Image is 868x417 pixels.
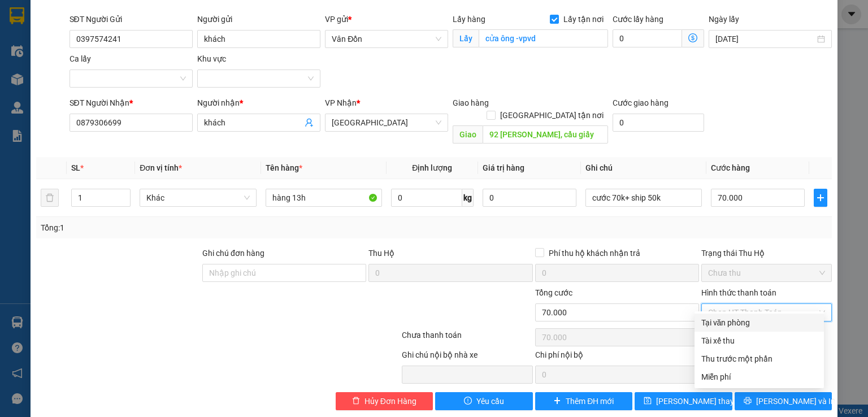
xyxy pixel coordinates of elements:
div: Chi phí nội bộ [535,349,699,366]
input: Lấy tận nơi [479,29,608,47]
span: Tổng cước [535,288,572,297]
div: SĐT Người Nhận [70,97,193,109]
span: Khác [146,189,249,206]
span: Chưa thu [708,264,825,281]
div: Khu vực [197,53,320,65]
span: Giao hàng [453,98,489,107]
div: Tổng: 1 [41,221,336,234]
div: Thu trước một phần [701,353,817,365]
label: Cước lấy hàng [613,15,663,24]
span: kg [462,189,474,207]
span: Đơn vị tính [140,163,182,172]
button: plus [814,189,827,207]
span: [PERSON_NAME] thay đổi [656,395,747,407]
div: SĐT Người Gửi [70,13,193,25]
input: Ghi chú đơn hàng [202,264,366,282]
input: Cước lấy hàng [613,29,682,47]
span: Yêu cầu [476,395,504,407]
span: Giao [453,125,483,144]
th: Ghi chú [581,157,706,179]
span: Giá trị hàng [483,163,524,172]
div: VP gửi [325,13,448,25]
span: user-add [305,118,314,127]
span: Định lượng [412,163,452,172]
div: Người gửi [197,13,320,25]
input: Dọc đường [483,125,608,144]
span: exclamation-circle [464,397,472,406]
span: Tên hàng [266,163,302,172]
span: Lấy [453,29,479,47]
span: Hà Nội [332,114,441,131]
input: Ngày lấy [715,33,815,45]
span: [PERSON_NAME] và In [756,395,835,407]
input: Ghi Chú [585,189,702,207]
button: delete [41,189,59,207]
button: deleteHủy Đơn Hàng [336,392,433,410]
span: Lấy hàng [453,15,485,24]
label: Ngày lấy [709,15,739,24]
span: Chọn HT Thanh Toán [708,304,825,321]
label: Cước giao hàng [613,98,669,107]
span: Phí thu hộ khách nhận trả [544,247,645,259]
button: printer[PERSON_NAME] và In [735,392,832,410]
span: VP Nhận [325,98,357,107]
span: Hủy Đơn Hàng [364,395,416,407]
div: Tại văn phòng [701,316,817,329]
input: VD: Bàn, Ghế [266,189,382,207]
label: Hình thức thanh toán [701,288,776,297]
button: plusThêm ĐH mới [535,392,633,410]
span: [GEOGRAPHIC_DATA] tận nơi [496,109,608,121]
span: plus [814,193,827,202]
span: Thu Hộ [368,249,394,258]
div: Miễn phí [701,371,817,383]
label: Ghi chú đơn hàng [202,249,264,258]
span: SL [71,163,80,172]
span: plus [553,397,561,406]
div: Trạng thái Thu Hộ [701,247,832,259]
div: Tài xế thu [701,335,817,347]
div: Chưa thanh toán [401,329,533,349]
label: Ca lấy [70,54,91,63]
span: printer [744,397,752,406]
div: Người nhận [197,97,320,109]
span: Cước hàng [711,163,750,172]
button: exclamation-circleYêu cầu [435,392,533,410]
div: Ghi chú nội bộ nhà xe [402,349,532,366]
span: delete [352,397,360,406]
span: Lấy tận nơi [559,13,608,25]
input: Cước giao hàng [613,114,704,132]
span: save [644,397,652,406]
button: save[PERSON_NAME] thay đổi [635,392,732,410]
span: Thêm ĐH mới [566,395,614,407]
span: Vân Đồn [332,31,441,47]
span: dollar-circle [688,33,697,42]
